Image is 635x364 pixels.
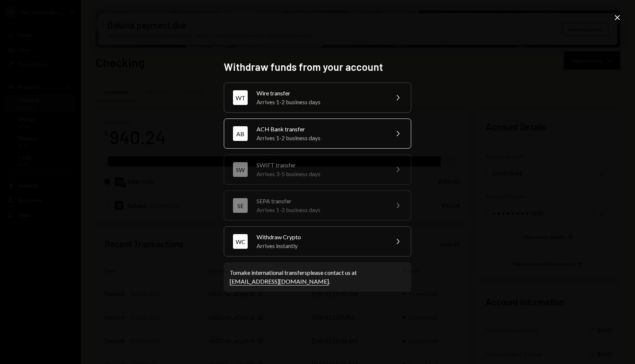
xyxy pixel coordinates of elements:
button: ABACH Bank transferArrives 1-2 business days [224,119,411,149]
div: WT [233,90,248,105]
div: ACH Bank transfer [256,125,384,134]
div: Arrives 1-2 business days [256,205,384,214]
div: To make international transfers please contact us at . [230,268,405,286]
div: Arrives instantly [256,241,384,250]
button: SWSWIFT transferArrives 3-5 business days [224,154,411,185]
div: Wire transfer [256,89,384,98]
div: AB [233,126,248,141]
div: Arrives 1-2 business days [256,134,384,142]
div: SEPA transfer [256,197,384,205]
button: WCWithdraw CryptoArrives instantly [224,226,411,256]
div: Arrives 1-2 business days [256,98,384,106]
h2: Withdraw funds from your account [224,60,411,74]
div: Arrives 3-5 business days [256,170,384,178]
div: Withdraw Crypto [256,233,384,241]
a: [EMAIL_ADDRESS][DOMAIN_NAME] [230,278,329,285]
div: SWIFT transfer [256,161,384,170]
div: SE [233,198,248,213]
div: SW [233,162,248,177]
div: WC [233,234,248,249]
button: SESEPA transferArrives 1-2 business days [224,190,411,221]
button: WTWire transferArrives 1-2 business days [224,83,411,113]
